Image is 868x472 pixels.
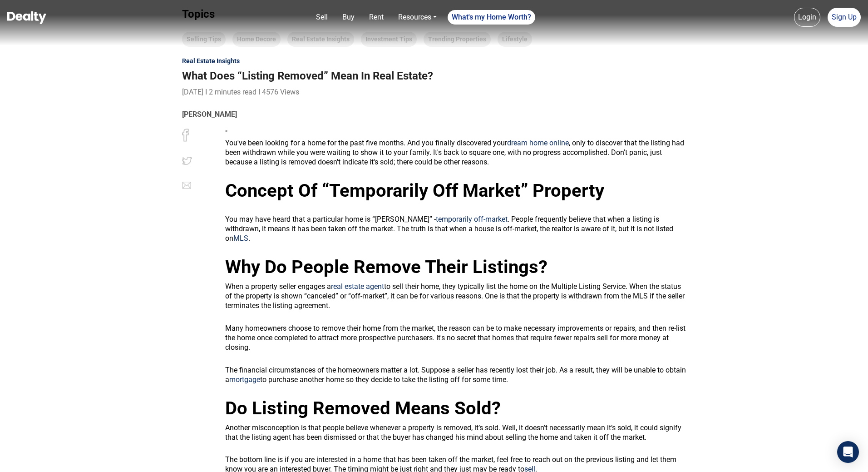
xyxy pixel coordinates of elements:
[794,8,820,27] a: Login
[448,10,535,25] a: What's my Home Worth?
[339,8,358,26] a: Buy
[225,366,686,384] span: The financial circumstances of the homeowners matter a lot. Suppose a seller has recently lost th...
[837,441,859,463] div: Open Intercom Messenger
[225,180,604,201] span: Concept Of “Temporarily Off Market” Property
[182,129,189,142] button: facebook
[225,139,684,166] span: You've been looking for a home for the past five months. And you finally discovered your , only t...
[182,69,686,83] h1: What Does “Listing Removed” Mean In Real Estate?
[225,324,686,352] span: Many homeowners choose to remove their home from the market, the reason can be to make necessary ...
[507,139,569,147] a: dream home online
[225,215,673,243] span: You may have heard that a particular home is “[PERSON_NAME]” - . People frequently believe that w...
[182,182,191,189] img: Email Logo
[182,154,192,167] button: twitter
[182,180,191,189] a: Email Logo
[182,129,189,142] img: FB Logo
[7,11,46,24] img: Dealty - Buy, Sell & Rent Homes
[436,215,508,224] a: temporarily off-market
[828,8,861,27] a: Sign Up
[312,8,331,26] a: Sell
[225,282,685,310] span: When a property seller engages a to sell their home, they typically list the home on the Multiple...
[182,154,192,167] img: Twitter Logo
[395,8,440,26] a: Resources
[225,256,547,278] span: Why Do People Remove Their Listings?
[182,88,686,97] p: [DATE] I 2 minutes read I 4576 Views
[225,423,681,442] span: Another misconception is that people believe whenever a property is removed, it’s sold. Well, it ...
[225,397,501,419] span: Do Listing Removed Means Sold?
[182,110,686,119] strong: [PERSON_NAME]
[233,234,248,243] a: MLS
[331,282,384,291] a: real estate agent
[182,57,686,65] h6: Real Estate Insights
[365,8,387,26] a: Rent
[229,375,260,384] a: mortgage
